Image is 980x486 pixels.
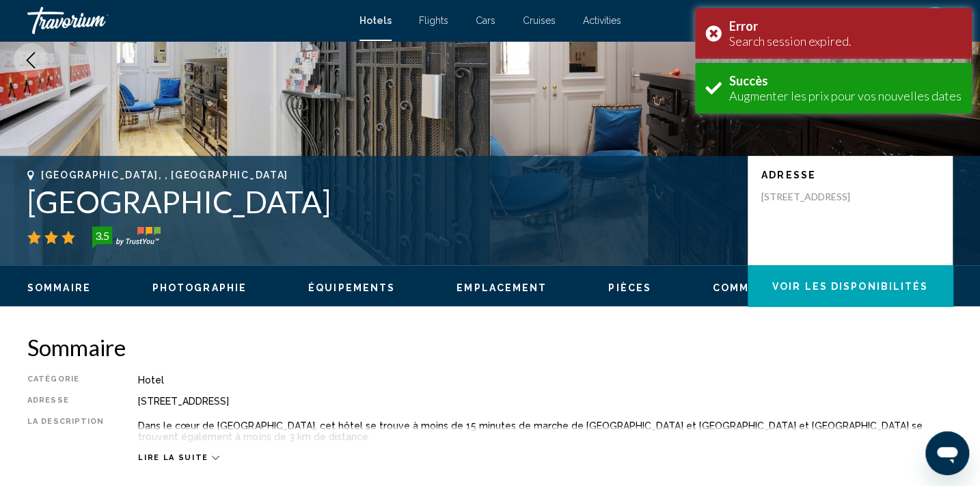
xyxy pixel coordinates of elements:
div: Adresse [27,396,104,407]
p: Adresse [761,170,939,180]
button: User Menu [917,6,953,35]
h2: Sommaire [27,334,953,361]
p: Dans le cœur de [GEOGRAPHIC_DATA], cet hôtel se trouve à moins de 15 minutes de marche de [GEOGRA... [138,420,953,442]
img: trustyou-badge-hor.svg [92,226,161,248]
button: Commentaires [713,282,808,294]
div: Search session expired. [729,33,962,49]
div: Error [729,18,962,33]
span: Équipements [308,282,395,293]
span: Sommaire [27,282,91,293]
button: Photographie [152,282,247,294]
div: Succès [729,73,962,88]
p: [STREET_ADDRESS] [761,191,871,203]
iframe: Bouton de lancement de la fenêtre de messagerie [925,431,969,475]
span: Pièces [608,282,651,293]
button: Sommaire [27,282,91,294]
span: Emplacement [457,282,547,293]
div: La description [27,417,104,446]
a: Cruises [523,15,556,26]
div: [STREET_ADDRESS] [138,396,953,407]
div: 3.5 [88,228,115,244]
button: Voir les disponibilités [748,265,953,306]
button: Emplacement [457,282,547,294]
a: Hotels [359,15,392,26]
h1: [GEOGRAPHIC_DATA] [27,184,734,219]
span: [GEOGRAPHIC_DATA], , [GEOGRAPHIC_DATA] [41,170,288,180]
button: Équipements [308,282,395,294]
button: Next image [932,43,966,77]
a: Activities [583,15,621,26]
a: Cars [476,15,495,26]
button: Previous image [14,43,48,77]
div: Augmenter les prix pour vos nouvelles dates [729,88,962,103]
div: Catégorie [27,375,104,386]
span: Voir les disponibilités [772,281,928,292]
span: Photographie [152,282,247,293]
span: Lire la suite [138,453,208,462]
span: Commentaires [713,282,808,293]
button: Pièces [608,282,651,294]
a: Flights [419,15,448,26]
button: Lire la suite [138,453,219,463]
div: Hotel [138,375,953,386]
a: Travorium [27,7,346,34]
